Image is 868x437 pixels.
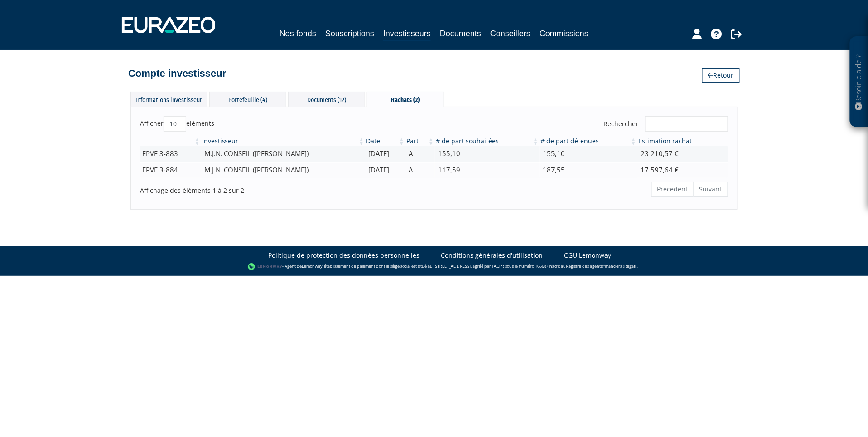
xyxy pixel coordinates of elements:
[540,137,637,146] th: # de part détenues: activer pour trier la colonne par ordre croissant
[702,68,740,83] a: Retour
[637,146,728,162] td: 23 210,57 €
[248,262,283,271] img: logo-lemonway.png
[540,27,588,40] a: Commissions
[405,137,435,146] th: Part: activer pour trier la colonne par ordre croissant
[209,92,286,107] div: Portefeuille (4)
[383,27,431,41] a: Investisseurs
[540,162,637,178] td: 187,55
[603,116,728,132] label: Rechercher :
[140,116,214,132] label: Afficher éléments
[140,146,201,162] td: EPVE 3-883
[164,116,186,132] select: Afficheréléments
[645,116,728,132] input: Rechercher :
[201,162,366,178] td: M.J.N. CONSEIL ([PERSON_NAME])
[128,68,226,79] h4: Compte investisseur
[365,162,405,178] td: [DATE]
[325,27,374,40] a: Souscriptions
[201,137,366,146] th: Investisseur: activer pour trier la colonne par ordre croissant
[367,92,444,107] div: Rachats (2)
[288,92,365,107] div: Documents (12)
[637,162,728,178] td: 17 597,64 €
[405,146,435,162] td: A
[201,146,366,162] td: M.J.N. CONSEIL ([PERSON_NAME])
[637,137,728,146] th: Estimation rachat
[435,162,540,178] td: 117,59
[566,263,637,269] a: Registre des agents financiers (Regafi)
[280,27,316,40] a: Nos fonds
[302,263,323,269] a: Lemonway
[854,41,864,123] p: Besoin d'aide ?
[140,162,201,178] td: EPVE 3-884
[140,137,201,146] th: &nbsp;: activer pour trier la colonne par ordre croissant
[440,27,481,40] a: Documents
[122,17,215,33] img: 1732889491-logotype_eurazeo_blanc_rvb.png
[435,137,540,146] th: # de part souhaitées: activer pour trier la colonne par ordre croissant
[130,92,207,107] div: Informations investisseur
[140,181,377,195] div: Affichage des éléments 1 à 2 sur 2
[365,137,405,146] th: Date: activer pour trier la colonne par ordre croissant
[540,146,637,162] td: 155,10
[9,262,859,271] div: - Agent de (établissement de paiement dont le siège social est situé au [STREET_ADDRESS], agréé p...
[405,162,435,178] td: A
[564,251,611,260] a: CGU Lemonway
[490,27,530,40] a: Conseillers
[435,146,540,162] td: 155,10
[268,251,420,260] a: Politique de protection des données personnelles
[441,251,543,260] a: Conditions générales d'utilisation
[365,146,405,162] td: [DATE]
